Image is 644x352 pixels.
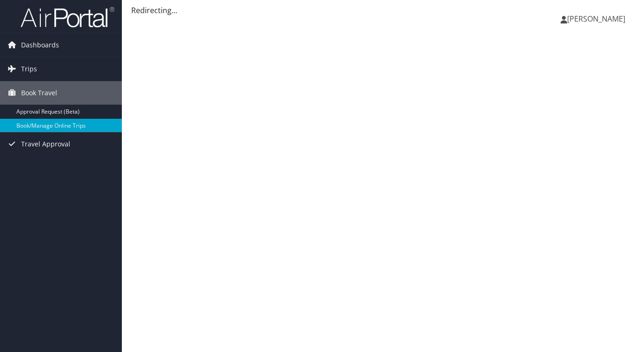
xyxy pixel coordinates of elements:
[21,81,57,105] span: Book Travel
[21,6,114,28] img: airportal-logo.png
[567,14,625,24] span: [PERSON_NAME]
[131,5,635,16] div: Redirecting...
[21,33,59,57] span: Dashboards
[561,5,635,33] a: [PERSON_NAME]
[21,132,70,156] span: Travel Approval
[21,57,37,81] span: Trips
